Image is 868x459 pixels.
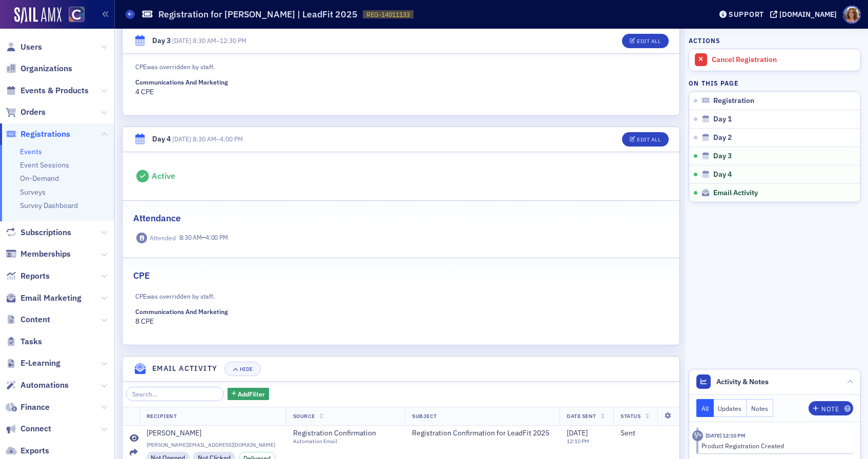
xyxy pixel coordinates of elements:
[61,7,85,24] a: View Homepage
[770,11,840,18] button: [DOMAIN_NAME]
[172,135,243,143] span: –
[293,429,396,445] a: Registration ConfirmationAutomation Email
[126,387,224,401] input: Search…
[567,437,589,445] time: 12:10 PM
[843,6,861,24] span: Profile
[20,423,51,434] span: Connect
[172,37,191,45] span: [DATE]
[567,428,588,437] span: [DATE]
[135,308,260,326] div: 8 CPE
[20,358,60,369] span: E-Learning
[135,60,480,71] div: CPE was overridden by staff.
[6,293,81,304] a: Email Marketing
[412,429,549,438] span: Registration Confirmation for LeadFit 2025
[135,308,228,316] div: Communications and Marketing
[150,234,176,242] div: Attended
[6,270,50,282] a: Reports
[621,412,640,420] span: Status
[689,49,860,71] a: Cancel Registration
[293,412,315,420] span: Source
[20,201,78,210] a: Survey Dashboard
[6,445,49,456] a: Exports
[821,406,839,412] div: Note
[20,336,42,347] span: Tasks
[729,10,764,19] div: Support
[172,37,246,45] span: –
[205,233,228,241] time: 4:00 PM
[179,232,228,243] span: –
[193,37,216,45] time: 8:30 AM
[293,429,386,438] span: Registration Confirmation
[20,147,42,156] a: Events
[172,135,191,143] span: [DATE]
[220,37,246,45] time: 12:30 PM
[689,36,720,45] h4: Actions
[637,137,660,142] div: Edit All
[696,399,714,417] button: All
[135,78,228,86] div: Communications and Marketing
[6,423,51,434] a: Connect
[809,401,853,415] button: Note
[133,212,181,225] h2: Attendance
[152,36,171,47] div: Day 3
[6,336,42,347] a: Tasks
[701,441,846,450] div: Product Registration Created
[692,430,703,441] div: Activity
[135,290,480,301] div: CPE was overridden by staff.
[20,63,72,74] span: Organizations
[713,170,732,179] span: Day 4
[713,115,732,124] span: Day 1
[20,160,69,170] a: Event Sessions
[779,10,837,19] div: [DOMAIN_NAME]
[20,41,42,53] span: Users
[238,389,265,399] span: Add Filter
[158,8,358,20] h1: Registration for [PERSON_NAME] | LeadFit 2025
[6,314,50,325] a: Content
[6,248,71,260] a: Memberships
[6,85,89,96] a: Events & Products
[6,358,60,369] a: E-Learning
[20,402,50,413] span: Finance
[621,429,672,438] div: Sent
[20,380,69,391] span: Automations
[747,399,773,417] button: Notes
[133,269,150,282] h2: CPE
[147,412,177,420] span: Recipient
[366,10,410,19] span: REG-14011133
[152,171,175,181] div: Active
[179,233,202,241] time: 8:30 AM
[147,442,279,448] span: [PERSON_NAME][EMAIL_ADDRESS][DOMAIN_NAME]
[20,187,46,197] a: Surveys
[6,129,70,140] a: Registrations
[713,96,754,106] span: Registration
[147,429,201,438] div: [PERSON_NAME]
[712,55,855,65] div: Cancel Registration
[193,135,216,143] time: 8:30 AM
[6,63,72,74] a: Organizations
[6,41,42,53] a: Users
[713,152,732,161] span: Day 3
[567,412,596,420] span: Date Sent
[6,380,69,391] a: Automations
[152,134,171,144] div: Day 4
[220,135,243,143] time: 4:00 PM
[14,7,61,24] img: SailAMX
[147,429,279,438] a: [PERSON_NAME]
[20,445,49,456] span: Exports
[20,129,70,140] span: Registrations
[20,107,46,118] span: Orders
[20,85,89,96] span: Events & Products
[224,362,260,376] button: Hide
[622,34,668,48] button: Edit All
[6,227,71,238] a: Subscriptions
[20,293,81,304] span: Email Marketing
[20,314,50,325] span: Content
[240,366,253,372] div: Hide
[689,78,861,88] h4: On this page
[228,388,270,401] button: AddFilter
[622,132,668,147] button: Edit All
[135,78,260,97] div: 4 CPE
[20,248,71,260] span: Memberships
[293,438,386,445] div: Automation Email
